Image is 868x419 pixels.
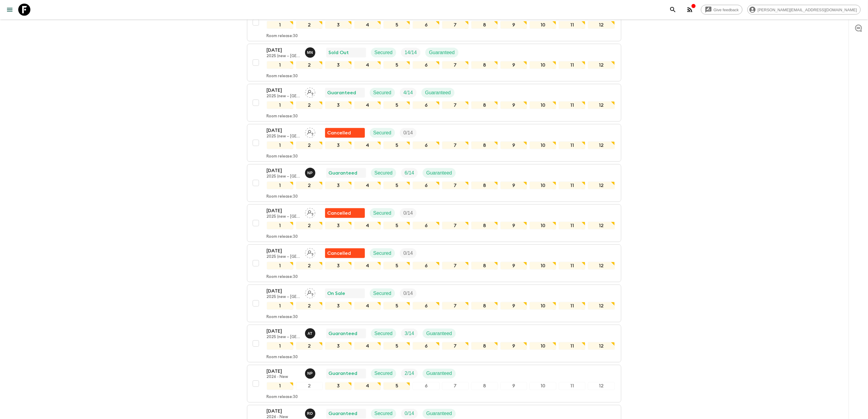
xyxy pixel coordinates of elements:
p: [DATE] [267,127,300,134]
p: Guaranteed [329,410,358,417]
p: Room release: 30 [267,395,298,400]
div: 9 [500,222,527,230]
p: [DATE] [267,47,300,54]
div: 2 [296,342,323,350]
div: 4 [354,182,381,189]
p: [DATE] [267,87,300,94]
div: Flash Pack cancellation [325,128,365,138]
div: 6 [413,302,439,310]
div: 9 [500,302,527,310]
div: 6 [413,141,439,149]
div: 6 [413,262,439,270]
span: Ryoko Ota [305,410,317,415]
p: [DATE] [267,287,300,295]
div: 8 [471,222,498,230]
p: [DATE] [267,167,300,174]
div: 5 [383,302,410,310]
div: 11 [559,222,585,230]
p: Room release: 30 [267,355,298,360]
p: Secured [375,330,393,337]
div: 1 [267,222,293,230]
p: N P [307,171,313,175]
p: Guaranteed [429,49,455,56]
div: 12 [588,302,615,310]
div: 11 [559,342,585,350]
div: 5 [383,182,410,189]
div: 3 [325,182,352,189]
p: 2025 (new – [GEOGRAPHIC_DATA]) [267,134,300,139]
p: 2025 (new – [GEOGRAPHIC_DATA]) [267,94,300,99]
div: 3 [325,61,352,69]
div: Trip Fill [400,248,417,258]
p: Room release: 30 [267,114,298,119]
div: 8 [471,141,498,149]
div: 2 [296,21,323,29]
div: 8 [471,101,498,109]
p: Guaranteed [426,169,452,177]
p: Guaranteed [426,410,452,417]
div: 9 [500,141,527,149]
div: 12 [588,141,615,149]
div: Secured [371,168,396,178]
p: Room release: 30 [267,275,298,279]
div: 9 [500,262,527,270]
div: 7 [442,101,469,109]
div: 1 [267,21,293,29]
div: 2 [296,222,323,230]
div: 4 [354,21,381,29]
div: 12 [588,101,615,109]
span: Ayaka Tsukamoto [305,330,317,335]
div: 9 [500,342,527,350]
div: 1 [267,302,293,310]
div: 3 [325,141,352,149]
p: Secured [375,410,393,417]
div: 5 [383,101,410,109]
div: 3 [325,382,352,390]
button: [DATE]2026 - NewNaoko PogedeGuaranteedSecuredTrip FillGuaranteed123456789101112Room release:30 [247,365,621,403]
p: M N [307,50,313,55]
p: 6 / 14 [405,169,414,177]
p: Cancelled [328,129,351,137]
p: 2025 (new – [GEOGRAPHIC_DATA]) [267,255,300,259]
div: 2 [296,262,323,270]
p: Guaranteed [425,89,451,96]
button: NP [305,168,317,178]
button: [DATE]2025 (new – [GEOGRAPHIC_DATA])Assign pack leaderFlash Pack cancellationSecuredTrip Fill1234... [247,124,621,162]
button: [DATE]2025 (new – [GEOGRAPHIC_DATA])Naoko PogedeGuaranteedSecuredTrip FillGuaranteed1234567891011... [247,164,621,202]
div: 10 [530,182,556,189]
div: 3 [325,342,352,350]
span: Assign pack leader [305,210,315,215]
div: 4 [354,101,381,109]
div: 4 [354,262,381,270]
div: 11 [559,61,585,69]
p: Secured [373,129,392,137]
div: 10 [530,302,556,310]
p: 2025 (new – [GEOGRAPHIC_DATA]) [267,295,300,300]
p: Room release: 30 [267,154,298,159]
p: Room release: 30 [267,234,298,239]
div: Secured [370,289,395,298]
p: Secured [373,209,392,217]
div: 7 [442,302,469,310]
div: 11 [559,101,585,109]
div: 6 [413,101,439,109]
div: 4 [354,342,381,350]
div: 10 [530,262,556,270]
div: 5 [383,342,410,350]
p: Cancelled [328,250,351,257]
div: 11 [559,141,585,149]
div: Flash Pack cancellation [325,248,365,258]
div: 4 [354,382,381,390]
button: [DATE]2025 (new – [GEOGRAPHIC_DATA])Assign pack leaderFlash Pack cancellationSecuredTrip Fill1234... [247,4,621,41]
div: 9 [500,101,527,109]
div: 10 [530,342,556,350]
button: [DATE]2025 (new – [GEOGRAPHIC_DATA])Assign pack leaderGuaranteedSecuredTrip FillGuaranteed1234567... [247,84,621,122]
p: Secured [375,49,393,56]
p: 0 / 14 [403,290,413,297]
p: [DATE] [267,327,300,335]
div: Secured [371,369,396,379]
div: 8 [471,302,498,310]
span: Maho Nagareda [305,49,317,54]
div: 7 [442,141,469,149]
div: 8 [471,61,498,69]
